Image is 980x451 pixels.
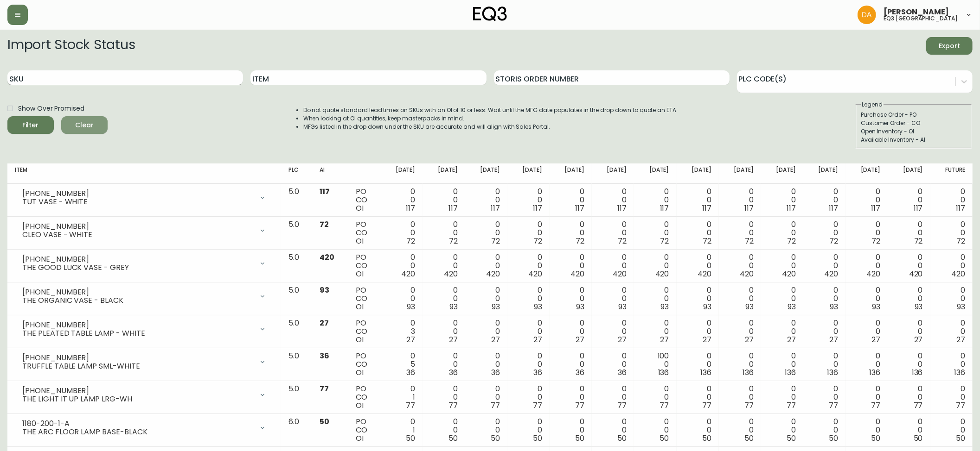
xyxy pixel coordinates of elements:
[407,301,416,312] span: 93
[829,400,838,411] span: 77
[22,222,253,231] div: [PHONE_NUMBER]
[599,286,627,311] div: 0 0
[533,367,542,378] span: 36
[430,352,458,377] div: 0 0
[533,400,542,411] span: 77
[430,253,458,278] div: 0 0
[491,367,500,378] span: 36
[684,188,711,213] div: 0 0
[557,385,584,410] div: 0 0
[884,16,958,21] h5: eq3 [GEOGRAPHIC_DATA]
[769,220,796,245] div: 0 0
[853,385,880,410] div: 0 0
[896,220,923,245] div: 0 0
[492,301,500,312] span: 93
[22,395,253,403] div: THE LIGHT IT UP LAMP LRG-WH
[430,220,458,245] div: 0 0
[613,269,627,279] span: 420
[281,315,312,348] td: 5.0
[951,269,965,279] span: 420
[576,334,584,345] span: 27
[303,114,678,123] li: When looking at OI quantities, keep masterpacks in mind.
[576,236,584,246] span: 72
[787,400,796,411] span: 77
[15,188,274,208] div: [PHONE_NUMBER]TUT VASE - WHITE
[726,220,754,245] div: 0 0
[702,400,711,411] span: 77
[599,220,627,245] div: 0 0
[634,163,676,184] th: [DATE]
[896,385,923,410] div: 0 0
[557,188,584,213] div: 0 0
[449,367,458,378] span: 36
[744,400,754,411] span: 77
[575,203,584,213] span: 117
[15,418,274,438] div: 1180-200-1-ATHE ARC FLOOR LAMP BASE-BLACK
[787,203,796,213] span: 117
[303,106,678,114] li: Do not quote standard lead times on SKUs with an OI of 10 or less. Wait until the MFG date popula...
[853,319,880,344] div: 0 0
[888,163,930,184] th: [DATE]
[726,319,754,344] div: 0 0
[956,203,965,213] span: 117
[703,334,711,345] span: 27
[641,418,669,443] div: 0 0
[557,220,584,245] div: 0 0
[7,163,281,184] th: Item
[956,334,965,345] span: 27
[15,253,274,274] div: [PHONE_NUMBER]THE GOOD LUCK VASE - GREY
[740,269,754,279] span: 420
[430,418,458,443] div: 0 0
[769,385,796,410] div: 0 0
[811,286,838,311] div: 0 0
[785,367,796,378] span: 136
[320,252,334,263] span: 420
[769,319,796,344] div: 0 0
[599,188,627,213] div: 0 0
[575,400,584,411] span: 77
[829,203,839,213] span: 117
[909,269,923,279] span: 420
[388,286,415,311] div: 0 0
[930,163,973,184] th: Future
[811,385,838,410] div: 0 0
[811,188,838,213] div: 0 0
[703,301,711,312] span: 93
[661,301,669,312] span: 93
[407,334,416,345] span: 27
[473,319,500,344] div: 0 0
[303,123,678,131] li: MFGs listed in the drop down under the SKU are accurate and will align with Sales Portal.
[660,203,669,213] span: 117
[599,385,627,410] div: 0 0
[938,253,965,278] div: 0 0
[811,418,838,443] div: 0 0
[491,400,500,411] span: 77
[858,6,876,24] img: dd1a7e8db21a0ac8adbf82b84ca05374
[745,236,754,246] span: 72
[281,184,312,217] td: 5.0
[407,236,416,246] span: 72
[356,385,373,410] div: PO CO
[320,186,330,197] span: 117
[388,220,415,245] div: 0 0
[491,203,500,213] span: 117
[281,217,312,250] td: 5.0
[914,236,923,246] span: 72
[22,354,253,362] div: [PHONE_NUMBER]
[22,296,253,305] div: THE ORGANIC VASE - BLACK
[827,367,839,378] span: 136
[534,301,542,312] span: 93
[22,255,253,263] div: [PHONE_NUMBER]
[22,428,253,436] div: THE ARC FLOOR LAMP BASE-BLACK
[407,367,416,378] span: 36
[507,163,550,184] th: [DATE]
[592,163,634,184] th: [DATE]
[22,288,253,296] div: [PHONE_NUMBER]
[557,418,584,443] div: 0 0
[486,269,500,279] span: 420
[938,286,965,311] div: 0 0
[884,8,949,16] span: [PERSON_NAME]
[599,319,627,344] div: 0 0
[356,301,364,312] span: OI
[726,385,754,410] div: 0 0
